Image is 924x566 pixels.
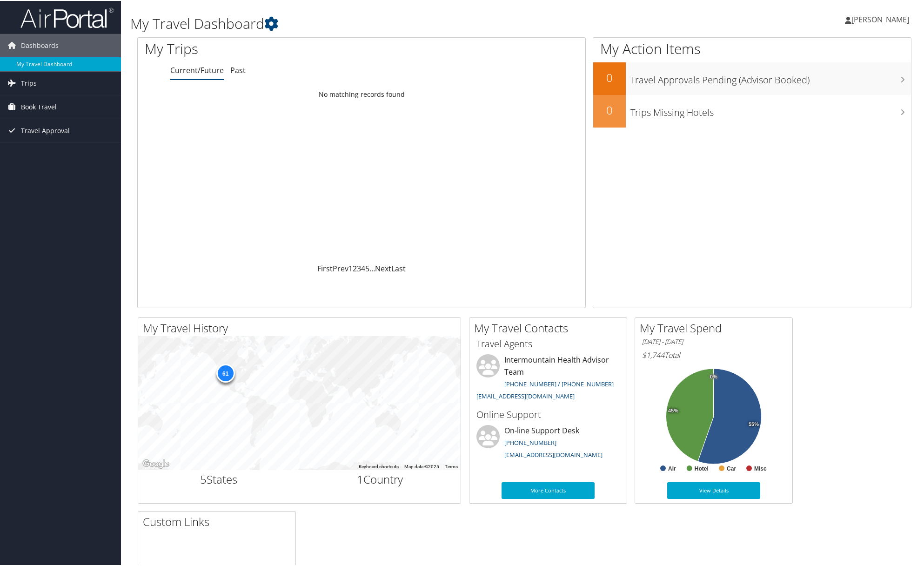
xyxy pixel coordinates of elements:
a: Prev [333,263,348,273]
tspan: 55% [749,421,759,426]
h2: States [145,471,293,486]
span: Travel Approval [21,118,70,141]
span: 5 [200,471,207,486]
h2: My Travel Contacts [474,319,627,335]
a: Past [230,64,246,74]
button: Keyboard shortcuts [359,463,399,469]
a: Current/Future [170,64,224,74]
text: Hotel [695,465,709,471]
a: Terms (opens in new tab) [445,463,458,468]
div: 61 [216,363,234,382]
a: [PERSON_NAME] [845,5,918,33]
li: Intermountain Health Advisor Team [472,353,624,403]
text: Car [727,465,736,471]
h2: 0 [593,101,626,117]
a: 2 [353,263,357,273]
tspan: 0% [710,373,717,379]
a: 0Travel Approvals Pending (Advisor Booked) [593,61,911,94]
a: 1 [348,263,353,273]
text: Air [668,465,676,471]
img: Google [141,457,171,469]
h6: Total [642,349,785,359]
h2: 0 [593,69,626,85]
a: 0Trips Missing Hotels [593,94,911,127]
a: [PHONE_NUMBER] / [PHONE_NUMBER] [504,379,614,387]
h1: My Travel Dashboard [130,13,656,33]
a: More Contacts [502,481,595,498]
span: $1,744 [642,349,664,359]
text: Misc [754,465,767,471]
a: 4 [361,263,365,273]
a: 5 [365,263,369,273]
span: Trips [21,71,37,94]
h2: Country [307,471,454,486]
h6: [DATE] - [DATE] [642,337,785,345]
li: On-line Support Desk [472,424,624,462]
h3: Trips Missing Hotels [630,101,911,118]
a: First [317,263,333,273]
span: … [369,263,375,273]
a: 3 [357,263,361,273]
a: Open this area in Google Maps (opens a new window) [141,457,171,469]
a: Next [375,263,391,273]
img: airportal-logo.png [20,6,114,28]
h2: My Travel Spend [640,319,792,335]
h2: Custom Links [143,513,295,529]
a: View Details [667,481,760,498]
span: Dashboards [21,33,59,56]
span: Map data ©2025 [404,463,439,468]
h3: Travel Agents [476,337,620,350]
h1: My Trips [145,38,392,58]
span: Book Travel [21,94,57,118]
span: [PERSON_NAME] [851,13,909,24]
a: [PHONE_NUMBER] [504,438,556,446]
a: [EMAIL_ADDRESS][DOMAIN_NAME] [476,391,575,399]
h1: My Action Items [593,38,911,58]
a: Last [391,263,406,273]
tspan: 45% [668,407,678,413]
a: [EMAIL_ADDRESS][DOMAIN_NAME] [504,450,603,458]
h3: Online Support [476,407,620,420]
h2: My Travel History [143,319,461,335]
td: No matching records found [138,85,585,102]
h3: Travel Approvals Pending (Advisor Booked) [630,68,911,86]
span: 1 [357,471,363,486]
